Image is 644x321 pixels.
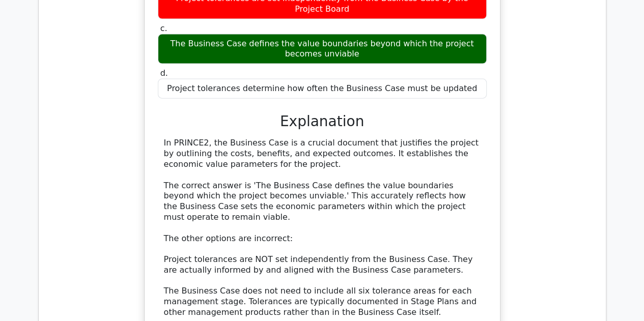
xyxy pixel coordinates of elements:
[160,68,168,78] span: d.
[164,113,481,130] h3: Explanation
[158,34,487,65] div: The Business Case defines the value boundaries beyond which the project becomes unviable
[158,79,487,99] div: Project tolerances determine how often the Business Case must be updated
[160,23,167,33] span: c.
